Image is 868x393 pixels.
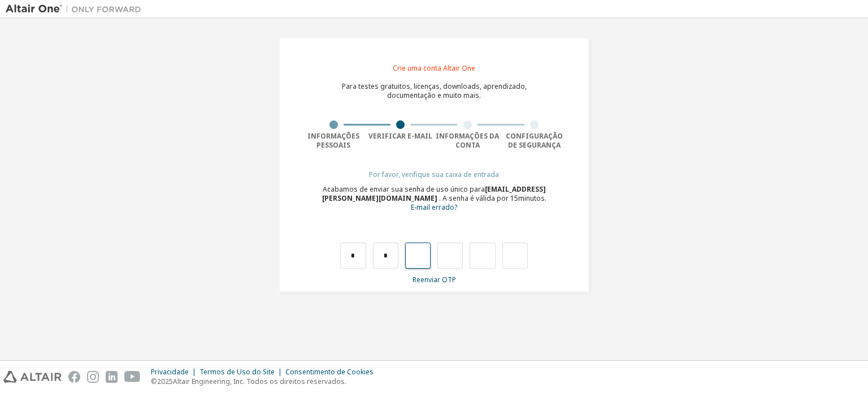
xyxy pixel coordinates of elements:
[411,202,457,212] font: E-mail errado?
[506,131,563,150] font: Configuração de segurança
[151,377,157,386] font: ©
[393,63,475,73] font: Crie uma conta Altair One
[87,371,99,383] img: instagram.svg
[369,170,499,179] font: Por favor, verifique sua caixa de entrada
[439,193,509,203] font: . A senha é válida por
[342,81,527,91] font: Para testes gratuitos, licenças, downloads, aprendizado,
[518,193,546,203] font: minutos.
[323,184,485,194] font: Acabamos de enviar sua senha de uso único para
[322,184,546,203] font: [EMAIL_ADDRESS][PERSON_NAME][DOMAIN_NAME]
[157,377,173,386] font: 2025
[307,131,359,150] font: Informações pessoais
[368,131,432,141] font: Verificar e-mail
[106,371,118,383] img: linkedin.svg
[68,371,80,383] img: facebook.svg
[411,204,457,211] a: Voltar ao formulário de inscrição
[285,367,374,377] font: Consentimento de Cookies
[199,367,275,377] font: Termos de Uso do Site
[436,131,499,150] font: Informações da conta
[151,367,189,377] font: Privacidade
[3,371,62,383] img: altair_logo.svg
[173,377,346,386] font: Altair Engineering, Inc. Todos os direitos reservados.
[6,3,147,15] img: Altair Um
[387,90,481,100] font: documentação e muito mais.
[413,275,456,284] font: Reenviar OTP
[124,371,141,383] img: youtube.svg
[510,193,518,203] font: 15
